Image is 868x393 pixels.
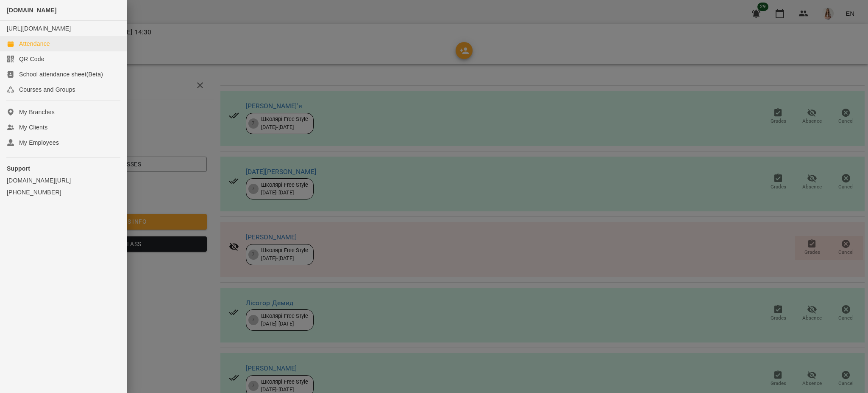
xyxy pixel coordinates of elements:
div: Courses and Groups [19,85,75,94]
span: [DOMAIN_NAME] [7,7,57,14]
div: My Employees [19,138,59,147]
a: [URL][DOMAIN_NAME] [7,25,71,32]
a: [PHONE_NUMBER] [7,188,120,196]
div: QR Code [19,55,45,63]
a: [DOMAIN_NAME][URL] [7,176,120,185]
p: Support [7,164,120,173]
div: My Branches [19,108,55,116]
div: My Clients [19,123,47,132]
div: Attendance [19,39,50,48]
div: School attendance sheet(Beta) [19,70,103,79]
